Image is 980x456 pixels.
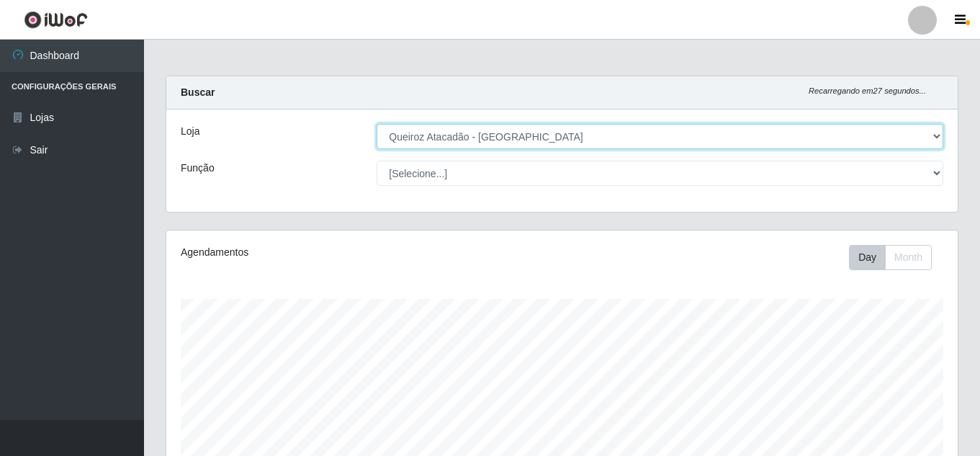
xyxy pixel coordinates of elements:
[849,245,886,270] button: Day
[181,86,215,98] strong: Buscar
[809,86,926,95] i: Recarregando em 27 segundos...
[849,245,932,270] div: First group
[181,161,215,176] label: Função
[181,124,199,139] label: Loja
[181,245,486,260] div: Agendamentos
[885,245,932,270] button: Month
[24,11,88,29] img: CoreUI Logo
[849,245,943,270] div: Toolbar with button groups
